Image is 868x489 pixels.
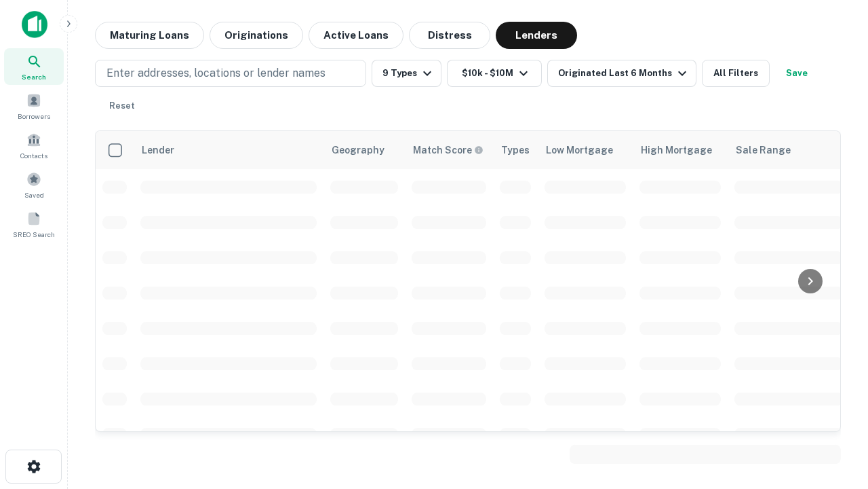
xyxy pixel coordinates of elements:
a: SREO Search [4,206,64,242]
th: Capitalize uses an advanced AI algorithm to match your search with the best lender. The match sco... [405,131,493,169]
th: Low Mortgage [538,131,633,169]
button: Enter addresses, locations or lender names [95,60,366,87]
span: Saved [24,189,44,200]
button: $10k - $10M [447,60,542,87]
a: Contacts [4,127,64,164]
iframe: Chat Widget [800,337,868,402]
button: 9 Types [372,60,441,87]
div: Capitalize uses an advanced AI algorithm to match your search with the best lender. The match sco... [413,143,484,158]
span: Borrowers [18,111,50,122]
div: Geography [332,142,384,158]
th: Geography [323,131,405,169]
a: Saved [4,166,64,203]
a: Search [4,48,64,85]
button: Active Loans [309,22,403,49]
button: Reset [100,92,144,120]
th: Lender [134,131,323,169]
button: Lenders [496,22,577,49]
th: Sale Range [728,131,850,169]
th: Types [493,131,538,169]
div: Types [501,142,530,158]
h6: Match Score [413,143,481,158]
div: Originated Last 6 Months [558,65,690,81]
button: Originations [210,22,303,49]
a: Borrowers [4,88,64,124]
button: Maturing Loans [95,22,204,49]
p: Enter addresses, locations or lender names [106,65,325,81]
div: High Mortgage [641,142,712,158]
img: capitalize-icon.png [22,11,47,38]
div: Low Mortgage [546,142,613,158]
span: Search [22,71,46,82]
span: SREO Search [13,229,55,240]
button: Originated Last 6 Months [547,60,696,87]
button: Distress [409,22,490,49]
button: Save your search to get updates of matches that match your search criteria. [775,60,818,87]
button: All Filters [702,60,770,87]
div: Lender [142,142,174,158]
span: Contacts [20,150,47,161]
th: High Mortgage [633,131,728,169]
div: Sale Range [736,142,791,158]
